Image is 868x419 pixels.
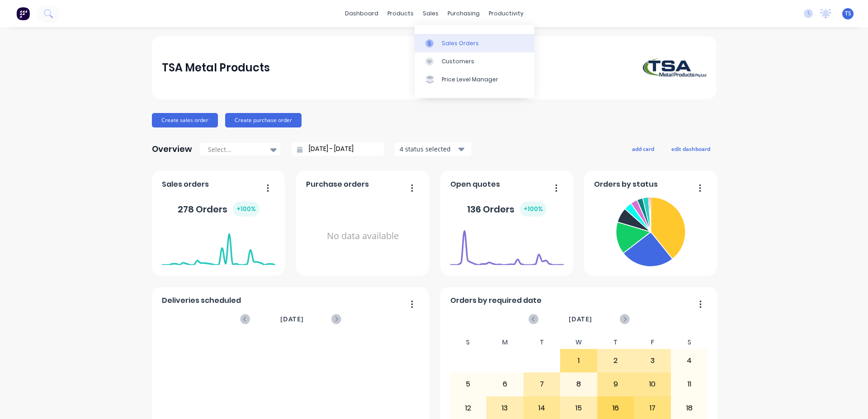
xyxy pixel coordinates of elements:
div: Customers [442,57,474,66]
div: 11 [671,373,708,395]
span: Open quotes [450,179,500,190]
div: 9 [598,373,634,395]
a: Customers [415,52,534,71]
div: W [560,336,597,349]
div: 136 Orders [467,202,547,217]
div: purchasing [443,7,484,20]
div: 7 [524,373,560,395]
div: M [486,336,524,349]
a: Sales Orders [415,34,534,52]
div: 3 [634,349,670,372]
div: 10 [634,373,670,395]
span: [DATE] [569,314,592,324]
span: Sales orders [162,179,209,190]
button: edit dashboard [665,143,716,155]
div: 6 [487,373,523,395]
div: Price Level Manager [442,75,498,84]
img: Factory [16,7,30,20]
div: + 100 % [520,202,547,217]
div: 278 Orders [178,202,259,217]
div: Sales Orders [442,39,479,47]
div: products [383,7,418,20]
div: 2 [598,349,634,372]
button: Create sales order [152,113,218,127]
div: + 100 % [233,202,259,217]
a: dashboard [340,7,383,20]
span: [DATE] [280,314,304,324]
img: TSA Metal Products [643,58,706,77]
div: 5 [450,373,486,395]
button: add card [626,143,660,155]
div: T [597,336,634,349]
div: T [524,336,561,349]
div: S [671,336,708,349]
div: 1 [561,349,597,372]
span: TS [845,9,851,18]
div: 4 status selected [400,144,457,154]
button: 4 status selected [395,142,472,156]
div: sales [418,7,443,20]
div: No data available [306,193,420,279]
div: Overview [152,140,192,158]
span: Purchase orders [306,179,369,190]
button: Create purchase order [225,113,302,127]
div: 4 [671,349,708,372]
div: TSA Metal Products [162,59,270,77]
div: 8 [561,373,597,395]
span: Orders by status [594,179,658,190]
div: productivity [484,7,528,20]
div: F [634,336,671,349]
a: Price Level Manager [415,71,534,89]
div: S [450,336,487,349]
